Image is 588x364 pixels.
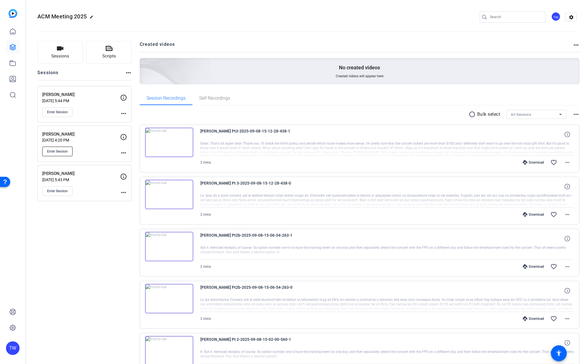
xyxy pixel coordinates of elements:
[6,341,20,355] div: TW
[47,149,68,154] span: Enter Session
[551,12,561,21] div: TW
[573,111,579,118] mat-icon: more_horiz
[42,138,120,142] p: [DATE] 4:20 PM
[520,264,547,269] div: Download
[76,2,211,125] img: Creted videos background
[550,263,557,270] mat-icon: favorite_border
[42,107,73,117] button: Enter Session
[200,180,305,193] span: [PERSON_NAME] Pt 3-2025-09-08-15-12-28-438-0
[520,160,547,165] div: Download
[520,212,547,217] div: Download
[42,147,73,156] button: Enter Session
[200,265,211,269] span: 2 mins
[200,213,211,217] span: 2 mins
[200,232,305,245] span: [PERSON_NAME] Pt2b-2025-09-08-15-06-54-263-1
[42,186,73,196] button: Enter Session
[200,128,305,141] span: [PERSON_NAME] Pt3-2025-09-08-15-12-28-438-1
[37,69,59,80] h2: Sessions
[42,131,120,138] p: [PERSON_NAME]
[550,315,557,322] mat-icon: favorite_border
[86,41,132,64] button: Scripts
[42,177,120,182] p: [DATE] 5:43 PM
[477,111,500,118] p: Bulk select
[564,211,571,218] mat-icon: more_horiz
[120,189,127,196] mat-icon: more_horiz
[199,96,230,100] span: Self Recordings
[469,111,477,118] mat-icon: radio_button_unchecked
[145,128,193,157] img: thumb-nail
[125,69,132,76] mat-icon: more_horiz
[200,160,211,164] span: 2 mins
[564,263,571,270] mat-icon: more_horiz
[145,180,193,209] img: thumb-nail
[9,9,17,18] img: blue-gradient.svg
[520,316,547,321] div: Download
[200,336,305,350] span: [PERSON_NAME] Pt 2-2025-09-08-15-02-00-560-1
[551,12,561,22] ngx-avatar: Tracy Wagner
[147,96,186,100] span: Session Recordings
[573,42,579,48] mat-icon: more_horiz
[145,232,193,261] img: thumb-nail
[37,13,87,20] span: ACM Meeting 2025
[140,41,573,52] h2: Created videos
[550,159,557,166] mat-icon: favorite_border
[47,110,68,114] span: Enter Session
[42,170,120,177] p: [PERSON_NAME]
[336,74,383,78] span: Created videos will appear here
[47,189,68,193] span: Enter Session
[120,110,127,117] mat-icon: more_horiz
[564,159,571,166] mat-icon: more_horiz
[490,14,541,20] input: Search
[511,113,531,117] span: All Sessions
[550,211,557,218] mat-icon: favorite_border
[200,317,211,321] span: 2 mins
[564,315,571,322] mat-icon: more_horiz
[200,284,305,297] span: [PERSON_NAME] Pt2b-2025-09-08-15-06-54-263-0
[339,64,380,71] p: No created videos
[555,350,562,357] mat-icon: accessibility
[42,99,120,103] p: [DATE] 5:44 PM
[42,91,120,98] p: [PERSON_NAME]
[145,284,193,313] img: thumb-nail
[51,53,69,59] span: Sessions
[120,149,127,156] mat-icon: more_horiz
[566,13,577,22] mat-icon: settings
[90,15,96,22] mat-icon: edit
[37,41,83,64] button: Sessions
[102,53,116,59] span: Scripts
